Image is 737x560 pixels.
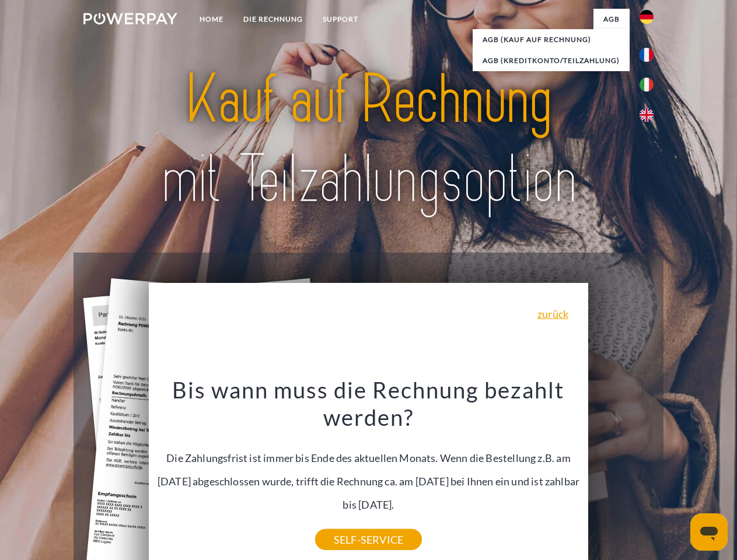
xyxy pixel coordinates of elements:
[233,9,313,30] a: DIE RECHNUNG
[473,50,630,71] a: AGB (Kreditkonto/Teilzahlung)
[315,529,422,550] a: SELF-SERVICE
[83,13,177,24] img: logo-powerpay-white.svg
[156,376,582,432] h3: Bis wann muss die Rechnung bezahlt werden?
[640,10,654,24] img: de
[190,9,233,30] a: Home
[537,309,568,319] a: zurück
[473,29,630,50] a: AGB (Kauf auf Rechnung)
[111,56,626,223] img: title-powerpay_de.svg
[593,9,630,30] a: agb
[640,48,654,62] img: fr
[640,108,654,122] img: en
[156,376,582,540] div: Die Zahlungsfrist ist immer bis Ende des aktuellen Monats. Wenn die Bestellung z.B. am [DATE] abg...
[640,78,654,92] img: it
[690,513,728,551] iframe: Schaltfläche zum Öffnen des Messaging-Fensters
[313,9,368,30] a: SUPPORT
